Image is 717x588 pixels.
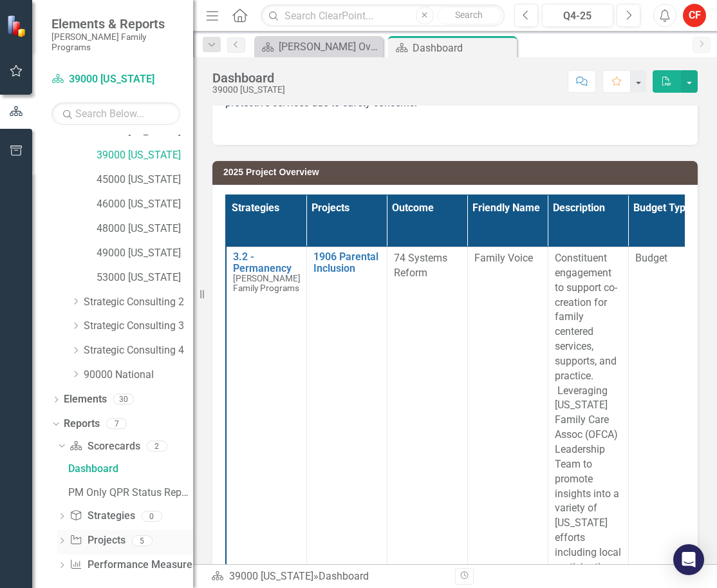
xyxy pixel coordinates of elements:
div: 5 [132,535,153,546]
div: 2 [147,441,167,451]
button: CF [683,4,706,27]
span: Budget [635,251,702,266]
a: 49000 [US_STATE] [97,246,193,261]
a: Dashboard [65,458,193,479]
a: Elements [64,392,107,407]
div: Dashboard [413,40,514,56]
a: 46000 [US_STATE] [97,197,193,212]
small: [PERSON_NAME] Family Programs [51,32,180,53]
img: ClearPoint Strategy [6,15,29,37]
a: 53000 [US_STATE] [97,270,193,285]
span: [PERSON_NAME] Family Programs [233,273,301,293]
div: [PERSON_NAME] Overview [279,39,380,55]
span: Elements & Reports [51,16,180,32]
div: » [211,569,445,584]
a: 1906 Parental Inclusion [313,251,380,274]
span: Family Voice [474,252,533,264]
a: Strategic Consulting 3 [84,319,193,334]
a: 48000 [US_STATE] [97,222,193,236]
input: Search ClearPoint... [261,5,505,27]
a: 39000 [US_STATE] [229,570,313,582]
div: Open Intercom Messenger [673,544,704,575]
a: Performance Measures [70,558,197,573]
a: [PERSON_NAME] Overview [257,39,380,55]
a: Projects [70,533,125,548]
button: Q4-25 [542,4,613,27]
a: 90000 National [84,368,193,383]
a: Strategic Consulting 2 [84,295,193,310]
div: 30 [113,394,134,405]
a: 39000 [US_STATE] [51,72,180,87]
div: 39000 [US_STATE] [212,85,285,95]
a: PM Only QPR Status Report [65,482,193,502]
h3: 2025 Project Overview [223,167,691,177]
a: Strategic Consulting 4 [84,343,193,358]
a: 45000 [US_STATE] [97,173,193,187]
a: 39000 [US_STATE] [97,148,193,163]
button: Search [437,6,501,24]
input: Search Below... [51,102,180,125]
div: 0 [142,511,162,522]
span: Search [455,10,483,20]
div: Q4-25 [546,8,609,24]
a: Strategies [70,509,135,524]
a: Scorecards [70,439,140,454]
div: Dashboard [68,463,193,475]
div: Dashboard [319,570,369,582]
div: PM Only QPR Status Report [68,487,193,498]
span: 74 Systems Reform [394,252,447,279]
a: 3.2 - Permanency [233,251,301,274]
div: Dashboard [212,71,285,85]
a: Reports [64,417,100,432]
div: 7 [106,418,127,429]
